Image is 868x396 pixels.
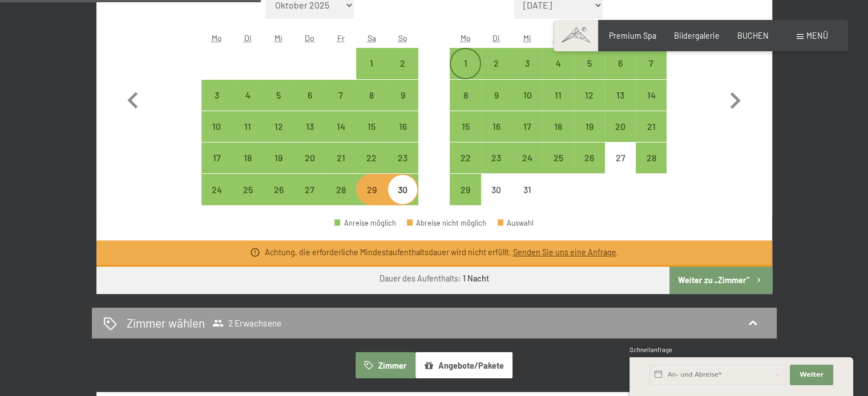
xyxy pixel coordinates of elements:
div: 21 [326,153,355,182]
div: Thu Dec 11 2025 [543,80,574,111]
div: Tue Dec 23 2025 [481,142,512,173]
div: Anreise möglich [294,142,325,173]
button: Weiter zu „Zimmer“ [669,267,772,294]
div: Sun Dec 14 2025 [636,80,667,111]
abbr: Dienstag [492,33,500,43]
div: 7 [326,91,355,119]
a: Bildergalerie [674,31,720,40]
div: Anreise möglich [574,80,604,111]
div: Thu Nov 13 2025 [294,111,325,142]
abbr: Freitag [337,33,344,43]
div: 11 [544,91,572,119]
div: Anreise möglich [232,111,263,142]
div: Anreise möglich [356,174,387,205]
div: Fri Nov 07 2025 [325,80,356,111]
div: Anreise möglich [481,111,512,142]
div: Wed Nov 05 2025 [263,80,294,111]
div: Fri Nov 14 2025 [325,111,356,142]
div: Anreise möglich [481,80,512,111]
div: 19 [575,122,603,150]
div: 20 [296,153,324,182]
div: Anreise möglich [605,111,636,142]
div: Wed Dec 10 2025 [512,80,543,111]
div: 8 [451,91,479,119]
div: 4 [233,91,262,119]
div: Anreise möglich [263,174,294,205]
div: Tue Nov 11 2025 [232,111,263,142]
div: Tue Dec 30 2025 [481,174,512,205]
div: Wed Nov 26 2025 [263,174,294,205]
div: Thu Nov 27 2025 [294,174,325,205]
div: Anreise möglich [325,174,356,205]
div: 18 [544,122,572,150]
div: Sun Nov 23 2025 [387,142,418,173]
div: 3 [203,91,231,119]
div: 22 [357,153,386,182]
abbr: Donnerstag [305,33,314,43]
span: Menü [806,31,828,40]
div: Anreise möglich [450,174,481,205]
div: Sat Dec 13 2025 [605,80,636,111]
abbr: Mittwoch [274,33,282,43]
div: Sat Dec 20 2025 [605,111,636,142]
div: Sun Dec 21 2025 [636,111,667,142]
a: Senden Sie uns eine Anfrage [512,247,616,257]
div: Anreise möglich [605,48,636,79]
span: 2 Erwachsene [212,317,281,329]
div: Anreise möglich [543,48,574,79]
div: Wed Nov 12 2025 [263,111,294,142]
div: 24 [203,185,231,214]
div: Sat Nov 01 2025 [356,48,387,79]
div: Mon Dec 15 2025 [450,111,481,142]
div: Anreise möglich [334,219,396,227]
div: Anreise möglich [356,142,387,173]
div: 28 [326,185,355,214]
div: 17 [203,153,231,182]
span: BUCHEN [737,31,769,40]
div: Fri Dec 19 2025 [574,111,604,142]
abbr: Montag [212,33,222,43]
div: 5 [264,91,293,119]
div: 15 [451,122,479,150]
div: Mon Nov 17 2025 [201,142,232,173]
div: Mon Dec 01 2025 [450,48,481,79]
div: Tue Dec 09 2025 [481,80,512,111]
div: Wed Dec 31 2025 [512,174,543,205]
div: Anreise möglich [201,80,232,111]
div: Anreise möglich [387,174,418,205]
div: Anreise möglich [201,174,232,205]
div: Anreise möglich [294,111,325,142]
div: Wed Dec 03 2025 [512,48,543,79]
div: Wed Nov 19 2025 [263,142,294,173]
div: Anreise möglich [325,111,356,142]
div: Sun Nov 09 2025 [387,80,418,111]
div: Anreise möglich [387,48,418,79]
div: Tue Nov 04 2025 [232,80,263,111]
div: Dauer des Aufenthalts: [380,273,489,284]
div: 16 [482,122,511,150]
div: Thu Dec 25 2025 [543,142,574,173]
div: Sat Dec 27 2025 [605,142,636,173]
div: 25 [233,185,262,214]
div: 14 [326,122,355,150]
div: Anreise möglich [263,142,294,173]
div: 6 [296,91,324,119]
div: Anreise möglich [387,142,418,173]
div: 1 [357,59,386,87]
div: Anreise möglich [481,142,512,173]
div: Sat Nov 22 2025 [356,142,387,173]
div: Anreise möglich [512,142,543,173]
b: 1 Nacht [463,273,489,283]
div: 18 [233,153,262,182]
div: Anreise möglich [356,111,387,142]
div: Anreise möglich [201,111,232,142]
div: Sun Nov 16 2025 [387,111,418,142]
div: Anreise möglich [605,80,636,111]
div: Tue Nov 25 2025 [232,174,263,205]
div: Sat Dec 06 2025 [605,48,636,79]
div: Achtung, die erforderliche Mindestaufenthaltsdauer wird nicht erfüllt. . [264,247,618,258]
div: 4 [544,59,572,87]
div: Mon Dec 29 2025 [450,174,481,205]
div: Anreise möglich [450,80,481,111]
